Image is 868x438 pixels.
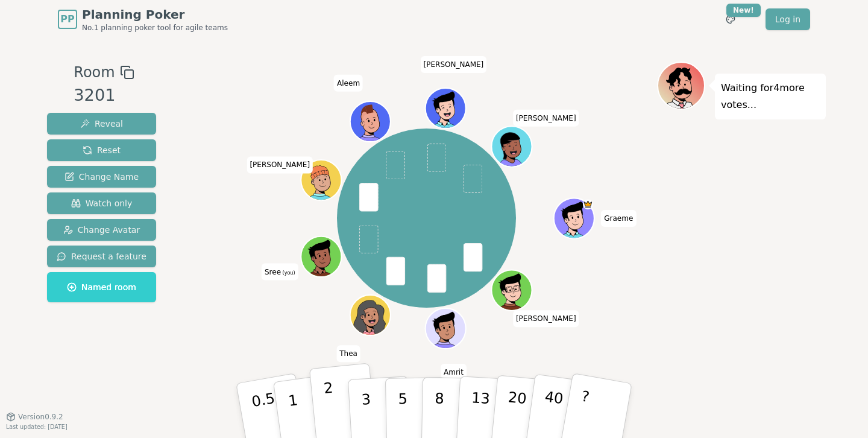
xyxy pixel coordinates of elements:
span: Named room [67,281,136,293]
p: Waiting for 4 more votes... [721,80,820,113]
span: Request a feature [57,250,146,262]
span: Click to change your name [441,363,467,380]
span: No.1 planning poker tool for agile teams [82,23,228,33]
button: New! [720,8,741,30]
button: Version0.9.2 [6,412,63,422]
span: PP [60,12,74,27]
span: Room [74,62,115,83]
span: Click to change your name [513,109,579,126]
a: PPPlanning PokerNo.1 planning poker tool for agile teams [58,6,228,33]
div: New! [726,4,761,17]
span: Last updated: [DATE] [6,424,68,430]
span: Change Name [64,171,139,183]
span: Click to change your name [421,56,487,73]
span: Reset [83,144,121,156]
span: Click to change your name [336,345,360,362]
span: Reveal [80,118,123,130]
span: Change Avatar [63,224,140,236]
button: Named room [47,272,156,302]
span: Planning Poker [82,6,228,23]
span: Version 0.9.2 [18,412,63,422]
button: Reveal [47,113,156,135]
button: Reset [47,139,156,161]
button: Request a feature [47,246,156,267]
span: Graeme is the host [583,199,594,209]
button: Change Avatar [47,219,156,241]
div: 3201 [74,83,134,108]
span: Click to change your name [601,210,636,227]
span: Click to change your name [513,310,579,327]
button: Change Name [47,166,156,188]
button: Click to change your avatar [303,237,341,275]
span: Click to change your name [262,263,298,280]
span: Click to change your name [247,156,313,173]
span: (you) [281,270,295,275]
span: Click to change your name [334,74,363,91]
a: Log in [766,8,810,30]
span: Watch only [71,197,133,209]
button: Watch only [47,192,156,214]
